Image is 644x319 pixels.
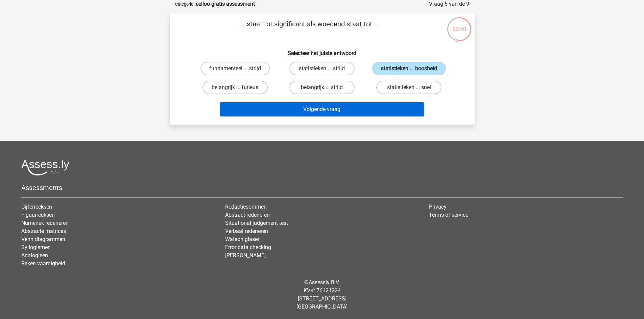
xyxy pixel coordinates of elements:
h6: Selecteer het juiste antwoord [181,45,464,56]
a: Assessly B.V. [309,279,340,286]
a: Watson glaser [225,236,259,242]
label: belangrijk ... furieus [202,81,268,94]
a: Redactiesommen [225,204,267,210]
a: Numeriek redeneren [21,220,69,226]
small: Categorie: [175,2,194,7]
h5: Assessments [21,184,623,192]
strong: eelloo gratis assessment [196,1,255,7]
label: belangrijk ... strijd [289,81,355,94]
a: Situational judgement test [225,220,288,226]
a: [PERSON_NAME] [225,252,266,259]
a: Privacy [429,204,447,210]
a: Abstracte matrices [21,228,66,234]
div: © KVK: 76121224 [STREET_ADDRESS] [GEOGRAPHIC_DATA] [16,273,628,316]
label: statistieken ... snel [376,81,442,94]
a: Terms of service [429,212,468,218]
a: Syllogismen [21,244,51,250]
a: Error data checking [225,244,271,250]
div: 02:40 [447,17,472,33]
button: Volgende vraag [220,102,424,116]
label: statistieken ... boosheid [372,62,446,75]
a: Analogieen [21,252,48,259]
label: fundamenteel ... strijd [200,62,270,75]
a: Venn diagrammen [21,236,65,242]
p: ... staat tot significant als woedend staat tot ... [181,19,438,39]
img: Assessly logo [21,160,69,176]
label: statistieken ... strijd [289,62,355,75]
a: Reken vaardigheid [21,260,65,267]
a: Figuurreeksen [21,212,55,218]
a: Cijferreeksen [21,204,52,210]
a: Abstract redeneren [225,212,270,218]
a: Verbaal redeneren [225,228,268,234]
